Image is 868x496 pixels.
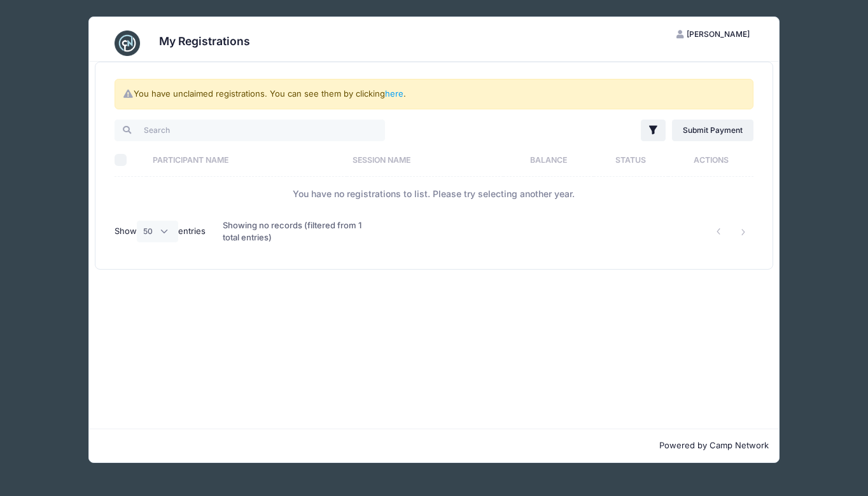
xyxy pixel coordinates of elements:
div: You have unclaimed registrations. You can see them by clicking . [115,79,754,109]
a: here [385,88,403,99]
td: You have no registrations to list. Please try selecting another year. [115,177,754,210]
th: Select All [115,143,146,177]
select: Showentries [137,221,179,242]
h3: My Registrations [159,34,250,48]
img: CampNetwork [115,31,140,56]
input: Search [115,120,385,141]
th: Balance: activate to sort column ascending [503,143,594,177]
button: [PERSON_NAME] [665,24,760,45]
div: Showing no records (filtered from 1 total entries) [223,211,374,252]
th: Status: activate to sort column ascending [594,143,668,177]
th: Actions: activate to sort column ascending [668,143,754,177]
span: [PERSON_NAME] [687,29,750,39]
label: Show entries [115,221,206,242]
th: Session Name: activate to sort column ascending [347,143,503,177]
p: Powered by Camp Network [99,439,769,452]
a: Submit Payment [672,120,754,141]
th: Participant Name: activate to sort column ascending [146,143,347,177]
